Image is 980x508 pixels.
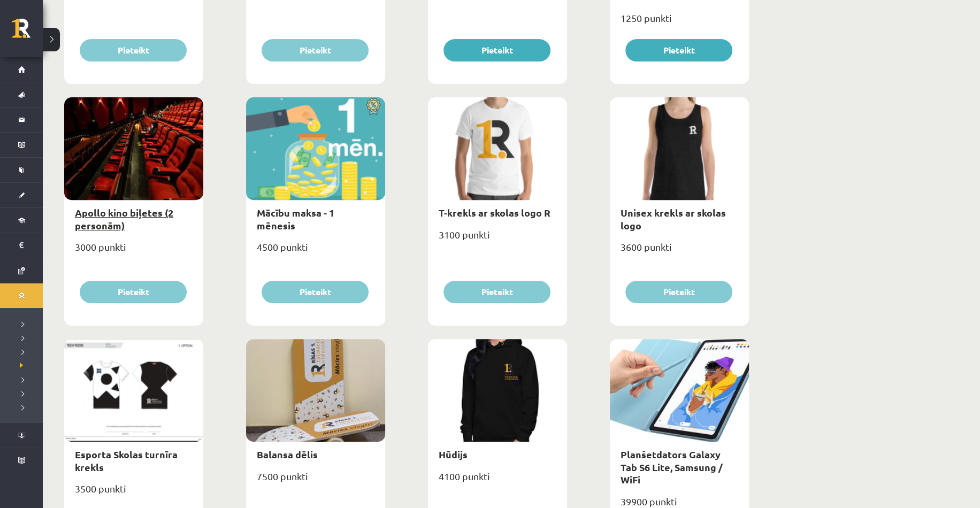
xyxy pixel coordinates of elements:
[621,448,723,486] a: Planšetdators Galaxy Tab S6 Lite, Samsung / WiFi
[246,467,385,494] div: 7500 punkti
[625,281,732,303] button: Pieteikt
[80,281,187,303] button: Pieteikt
[75,448,178,473] a: Esporta Skolas turnīra krekls
[443,281,550,303] button: Pieteikt
[257,206,334,231] a: Mācību maksa - 1 mēnesis
[610,238,749,265] div: 3600 punkti
[64,238,203,265] div: 3000 punkti
[610,9,749,36] div: 1250 punkti
[262,281,369,303] button: Pieteikt
[625,39,732,61] button: Pieteikt
[64,480,203,506] div: 3500 punkti
[439,448,468,460] a: Hūdijs
[80,39,187,61] button: Pieteikt
[443,39,550,61] button: Pieteikt
[428,226,567,252] div: 3100 punkti
[75,206,173,231] a: Apollo kino biļetes (2 personām)
[262,39,369,61] button: Pieteikt
[428,467,567,494] div: 4100 punkti
[439,206,550,219] a: T-krekls ar skolas logo R
[12,19,43,45] a: Rīgas 1. Tālmācības vidusskola
[246,238,385,265] div: 4500 punkti
[257,448,318,460] a: Balansa dēlis
[621,206,726,231] a: Unisex krekls ar skolas logo
[361,97,385,116] img: Atlaide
